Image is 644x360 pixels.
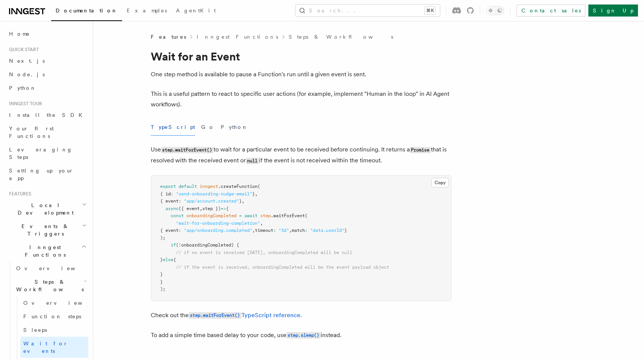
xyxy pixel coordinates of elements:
[431,178,449,188] button: Copy
[189,312,241,319] code: step.waitForEvent()
[20,296,88,310] a: Overview
[221,206,226,211] span: =>
[151,330,452,341] p: To add a simple time based delay to your code, use instead.
[151,144,452,166] p: Use to wait for a particular event to be received before continuing. It returns a that is resolve...
[344,228,347,233] span: }
[6,244,81,259] span: Inngest Functions
[51,2,122,21] a: Documentation
[6,108,88,122] a: Install the SDK
[171,191,173,197] span: :
[186,213,236,218] span: onboardingCompleted
[160,272,163,277] span: }
[160,198,179,204] span: { event
[23,327,47,333] span: Sleeps
[221,119,248,136] button: Python
[201,119,215,136] button: Go
[179,198,181,204] span: :
[151,89,452,110] p: This is a useful pattern to react to specific user actions (for example, implement "Human in the ...
[260,221,263,226] span: ,
[171,213,184,218] span: const
[9,71,45,77] span: Node.js
[16,265,94,271] span: Overview
[6,191,31,197] span: Features
[6,54,88,68] a: Next.js
[161,147,214,153] code: step.waitForEvent()
[176,191,252,197] span: "send-onboarding-nudge-email"
[9,126,54,139] span: Your first Functions
[176,221,260,226] span: "wait-for-onboarding-completion"
[179,242,181,248] span: !
[173,257,176,262] span: {
[160,257,163,262] span: }
[165,206,179,211] span: async
[310,228,344,233] span: "data.userId"
[279,228,289,233] span: "3d"
[9,168,74,181] span: Setting up your app
[218,184,258,189] span: .createFunction
[160,184,176,189] span: export
[255,191,258,197] span: ,
[23,300,101,306] span: Overview
[239,213,242,218] span: =
[295,5,440,17] button: Search...⌘K
[226,206,229,211] span: {
[151,310,452,321] p: Check out the
[6,81,88,95] a: Python
[9,85,36,91] span: Python
[246,158,259,164] code: null
[181,242,239,248] span: onboardingCompleted) {
[189,312,302,319] a: step.waitForEvent()TypeScript reference.
[202,206,221,211] span: step })
[151,119,195,136] button: TypeScript
[184,228,252,233] span: "app/onboarding.completed"
[260,213,271,218] span: step
[6,164,88,185] a: Setting up your app
[239,198,242,204] span: }
[286,331,321,339] a: step.sleep()
[176,265,389,270] span: // if the event is received, onboardingCompleted will be the event payload object
[163,257,173,262] span: else
[151,33,186,41] span: Features
[160,286,165,292] span: );
[6,47,39,53] span: Quick start
[6,222,82,237] span: Events & Triggers
[122,2,171,20] a: Examples
[160,191,171,197] span: { id
[176,242,179,248] span: (
[23,313,81,319] span: Function steps
[305,228,308,233] span: :
[242,198,244,204] span: ,
[9,112,87,118] span: Install the SDK
[410,147,431,153] code: Promise
[179,184,197,189] span: default
[127,8,167,14] span: Examples
[56,8,118,14] span: Documentation
[20,323,88,337] a: Sleeps
[289,228,292,233] span: ,
[171,242,176,248] span: if
[252,191,255,197] span: }
[244,213,258,218] span: await
[151,50,452,63] h1: Wait for an Event
[286,332,321,339] code: step.sleep()
[425,7,435,14] kbd: ⌘K
[6,219,88,241] button: Events & Triggers
[179,228,181,233] span: :
[273,228,276,233] span: :
[20,337,88,358] a: Wait for events
[6,27,88,41] a: Home
[305,213,308,218] span: (
[6,101,42,107] span: Inngest tour
[517,5,585,17] a: Contact sales
[23,340,68,354] span: Wait for events
[160,228,179,233] span: { event
[486,6,504,15] button: Toggle dark mode
[160,235,165,241] span: );
[13,262,88,275] a: Overview
[289,33,393,41] a: Steps & Workflows
[160,279,163,284] span: }
[9,58,45,64] span: Next.js
[200,184,218,189] span: inngest
[9,30,30,38] span: Home
[6,201,82,216] span: Local Development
